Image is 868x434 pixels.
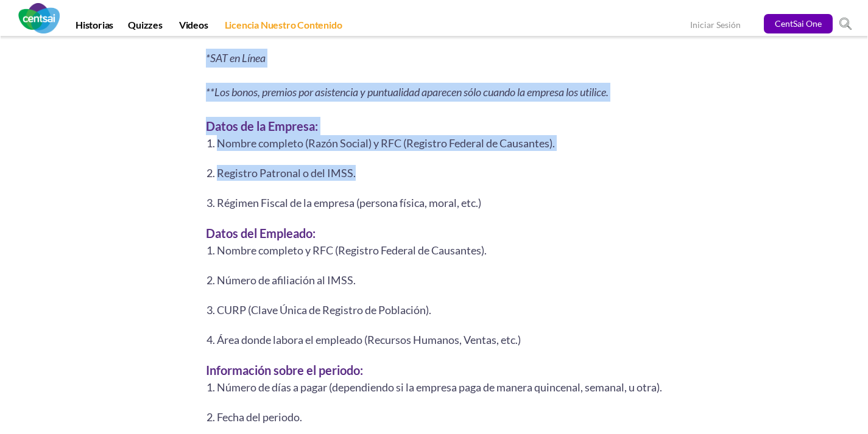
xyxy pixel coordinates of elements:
[206,224,663,242] h3: Datos del Empleado:
[217,379,663,395] li: Número de días a pagar (dependiendo si la empresa paga de manera quincenal, semanal, u otra).
[764,14,833,33] a: CentSai One
[172,19,216,36] a: Videos
[690,19,741,32] a: Iniciar Sesión
[206,117,663,135] h3: Datos de la Empresa:
[217,302,663,318] li: CURP (Clave Única de Registro de Población).
[121,19,170,36] a: Quizzes
[217,272,663,288] li: Número de afiliación al IMSS.
[206,361,663,379] h3: Información sobre el periodo:
[217,409,663,425] li: Fecha del periodo.
[217,135,663,151] li: Nombre completo (Razón Social) y RFC (Registro Federal de Causantes).
[217,242,663,258] li: Nombre completo y RFC (Registro Federal de Causantes).
[68,19,121,36] a: Historias
[217,19,350,36] a: Licencia Nuestro Contenido
[217,165,663,181] li: Registro Patronal o del IMSS.
[206,86,609,99] i: **Los bonos, premios por asistencia y puntualidad aparecen sólo cuando la empresa los utilice.
[206,52,266,65] i: *SAT en Línea
[217,332,663,348] li: Área donde labora el empleado (Recursos Humanos, Ventas, etc.)
[18,3,60,33] img: CentSai
[217,195,663,211] li: Régimen Fiscal de la empresa (persona física, moral, etc.)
